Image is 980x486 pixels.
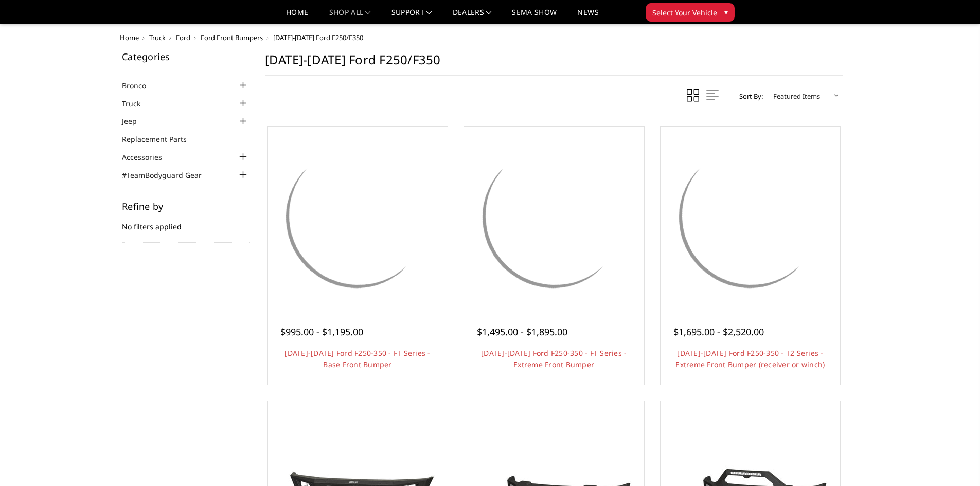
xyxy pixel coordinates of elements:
[122,202,250,243] div: No filters applied
[663,129,838,304] a: 2023-2026 Ford F250-350 - T2 Series - Extreme Front Bumper (receiver or winch) 2023-2026 Ford F25...
[477,326,567,338] span: $1,495.00 - $1,895.00
[646,3,735,22] button: Select Your Vehicle
[280,326,363,338] span: $995.00 - $1,195.00
[273,33,363,42] span: [DATE]-[DATE] Ford F250/F350
[391,9,432,24] a: Support
[176,33,190,42] a: Ford
[673,326,764,338] span: $1,695.00 - $2,520.00
[284,348,430,369] a: [DATE]-[DATE] Ford F250-350 - FT Series - Base Front Bumper
[122,98,153,109] a: Truck
[122,202,250,211] h5: Refine by
[122,170,215,181] a: #TeamBodyguard Gear
[270,129,445,304] img: 2023-2025 Ford F250-350 - FT Series - Base Front Bumper
[652,7,717,18] span: Select Your Vehicle
[481,348,627,369] a: [DATE]-[DATE] Ford F250-350 - FT Series - Extreme Front Bumper
[467,129,642,304] a: 2023-2026 Ford F250-350 - FT Series - Extreme Front Bumper 2023-2026 Ford F250-350 - FT Series - ...
[149,33,166,42] a: Truck
[265,52,843,76] h1: [DATE]-[DATE] Ford F250/F350
[122,116,150,127] a: Jeep
[201,33,263,42] a: Ford Front Bumpers
[577,9,598,24] a: News
[512,9,557,24] a: SEMA Show
[453,9,492,24] a: Dealers
[675,348,825,369] a: [DATE]-[DATE] Ford F250-350 - T2 Series - Extreme Front Bumper (receiver or winch)
[724,7,728,17] span: ▾
[122,152,175,163] a: Accessories
[122,80,159,91] a: Bronco
[122,52,250,61] h5: Categories
[122,134,200,145] a: Replacement Parts
[286,9,308,24] a: Home
[120,33,139,42] a: Home
[734,88,763,104] label: Sort By:
[329,9,371,24] a: shop all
